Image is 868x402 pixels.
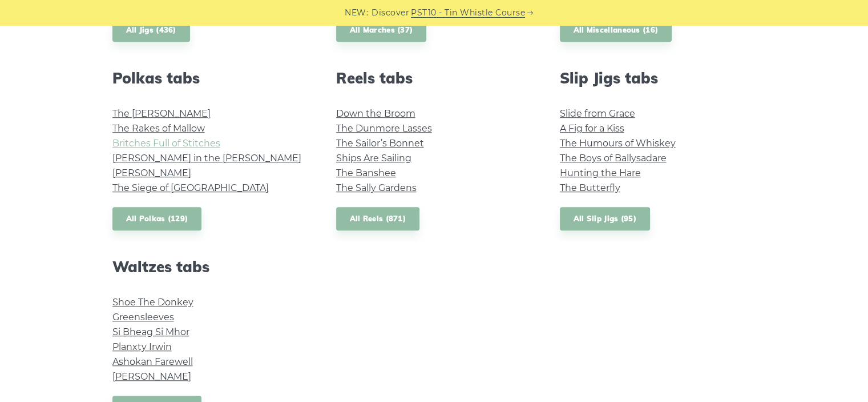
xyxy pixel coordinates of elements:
[560,123,624,134] a: A Fig for a Kiss
[336,108,415,119] a: Down the Broom
[112,69,309,87] h2: Polkas tabs
[560,182,620,193] a: The Butterfly
[112,18,190,42] a: All Jigs (436)
[112,258,309,276] h2: Waltzes tabs
[345,6,368,19] span: NEW:
[112,207,202,230] a: All Polkas (129)
[336,207,420,230] a: All Reels (871)
[336,123,432,134] a: The Dunmore Lasses
[112,168,191,178] a: [PERSON_NAME]
[112,182,269,193] a: The Siege of [GEOGRAPHIC_DATA]
[112,327,189,337] a: Si­ Bheag Si­ Mhor
[560,138,676,149] a: The Humours of Whiskey
[560,168,641,178] a: Hunting the Hare
[112,123,205,134] a: The Rakes of Mallow
[560,207,650,230] a: All Slip Jigs (95)
[112,371,191,382] a: [PERSON_NAME]
[112,356,193,367] a: Ashokan Farewell
[112,108,211,119] a: The [PERSON_NAME]
[411,6,525,19] a: PST10 - Tin Whistle Course
[336,18,427,42] a: All Marches (37)
[372,6,409,19] span: Discover
[560,18,672,42] a: All Miscellaneous (16)
[560,69,756,87] h2: Slip Jigs tabs
[336,182,417,193] a: The Sally Gardens
[112,312,174,323] a: Greensleeves
[112,138,220,149] a: Britches Full of Stitches
[336,168,396,178] a: The Banshee
[336,153,411,164] a: Ships Are Sailing
[336,138,424,149] a: The Sailor’s Bonnet
[112,341,172,352] a: Planxty Irwin
[112,297,193,308] a: Shoe The Donkey
[112,153,301,164] a: [PERSON_NAME] in the [PERSON_NAME]
[560,153,667,164] a: The Boys of Ballysadare
[336,69,532,87] h2: Reels tabs
[560,108,635,119] a: Slide from Grace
